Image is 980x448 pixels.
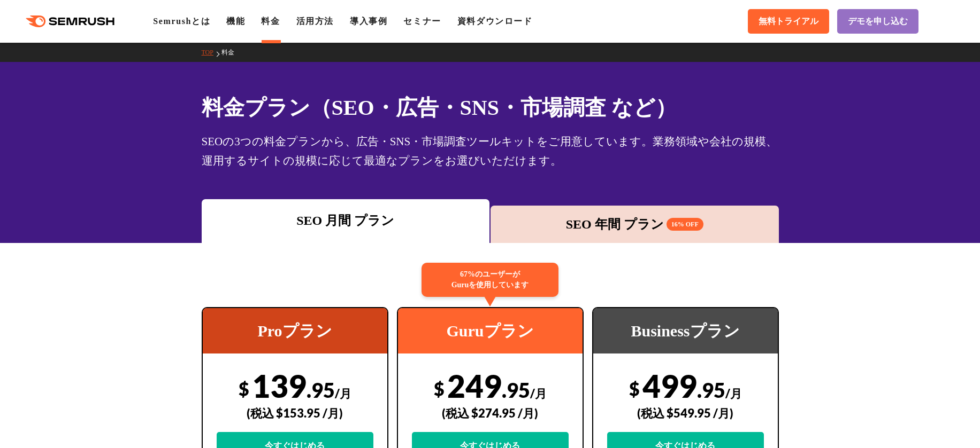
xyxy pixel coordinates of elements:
span: 無料トライアル [759,16,818,27]
div: (税込 $274.95 /月) [412,394,569,432]
a: 導入事例 [350,17,387,26]
span: /月 [335,386,351,400]
div: SEO 月間 プラン [207,211,485,230]
span: .95 [502,378,530,402]
div: Guruプラン [398,308,583,353]
span: $ [239,378,249,399]
a: 料金 [221,49,242,56]
a: TOP [202,49,221,56]
span: $ [629,378,640,399]
a: 活用方法 [296,17,334,26]
a: デモを申し込む [837,9,918,34]
span: /月 [530,386,547,400]
span: 16% OFF [667,218,703,231]
a: 無料トライアル [748,9,829,34]
span: デモを申し込む [848,16,908,27]
div: Proプラン [203,308,387,353]
div: (税込 $549.95 /月) [607,394,764,432]
div: 67%のユーザーが Guruを使用しています [422,263,558,297]
span: .95 [307,378,335,402]
a: 資料ダウンロード [457,17,533,26]
a: 料金 [261,17,280,26]
a: Semrushとは [153,17,210,26]
span: .95 [697,378,725,402]
a: 機能 [226,17,245,26]
a: セミナー [403,17,441,26]
div: (税込 $153.95 /月) [217,394,373,432]
div: SEO 年間 プラン [496,215,774,234]
span: $ [434,378,445,399]
div: Businessプラン [593,308,778,353]
span: /月 [725,386,742,400]
h1: 料金プラン（SEO・広告・SNS・市場調査 など） [202,92,779,123]
div: SEOの3つの料金プランから、広告・SNS・市場調査ツールキットをご用意しています。業務領域や会社の規模、運用するサイトの規模に応じて最適なプランをお選びいただけます。 [202,132,779,170]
